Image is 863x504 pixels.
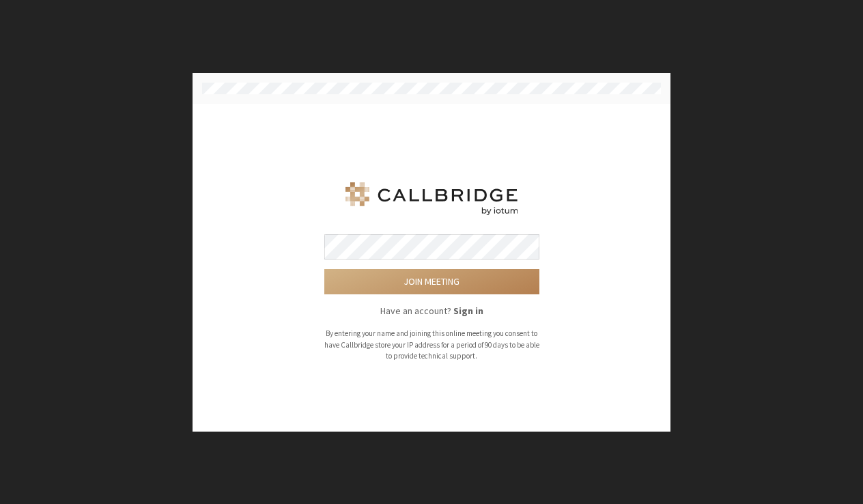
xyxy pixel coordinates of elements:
strong: Sign in [453,305,483,317]
p: By entering your name and joining this online meeting you consent to have Callbridge store your I... [324,328,539,362]
p: Have an account? [324,304,539,318]
button: Join meeting [324,269,539,294]
button: Sign in [453,304,483,318]
img: Iotum [343,182,520,215]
